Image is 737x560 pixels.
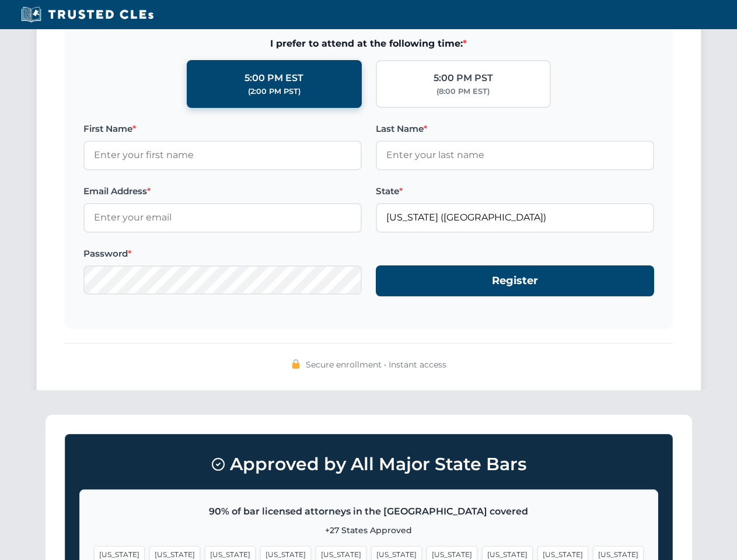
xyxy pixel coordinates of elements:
[83,184,362,198] label: Email Address
[376,265,654,296] button: Register
[376,184,654,198] label: State
[376,141,654,170] input: Enter your last name
[83,122,362,136] label: First Name
[244,71,303,86] div: 5:00 PM EST
[83,141,362,170] input: Enter your first name
[306,358,446,371] span: Secure enrollment • Instant access
[434,71,493,86] div: 5:00 PM PST
[83,203,362,232] input: Enter your email
[79,449,658,480] h3: Approved by All Major State Bars
[376,203,654,232] input: Florida (FL)
[83,247,362,261] label: Password
[94,504,644,519] p: 90% of bar licensed attorneys in the [GEOGRAPHIC_DATA] covered
[436,86,490,97] div: (8:00 PM EST)
[83,36,654,51] span: I prefer to attend at the following time:
[94,524,644,537] p: +27 States Approved
[291,359,301,369] img: 🔒
[376,122,654,136] label: Last Name
[248,86,301,97] div: (2:00 PM PST)
[18,6,157,23] img: Trusted CLEs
